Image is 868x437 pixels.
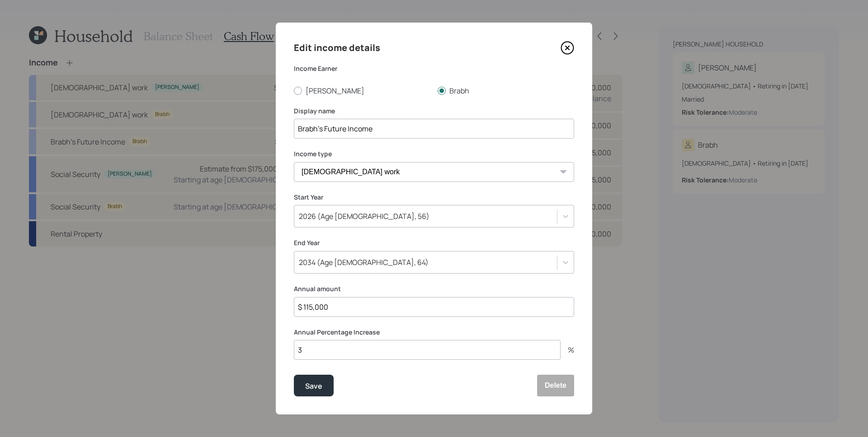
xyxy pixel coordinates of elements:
label: Brabh [438,86,574,96]
label: Annual amount [294,284,574,293]
label: End Year [294,238,574,247]
button: Delete [537,375,574,396]
label: Income type [294,149,574,158]
label: Annual Percentage Increase [294,328,574,337]
label: Income Earner [294,64,574,73]
div: Save [305,380,322,392]
h4: Edit income details [294,41,380,55]
button: Save [294,375,334,396]
label: Display name [294,107,574,116]
div: 2034 (Age [DEMOGRAPHIC_DATA], 64) [299,257,429,267]
div: % [561,346,574,353]
div: 2026 (Age [DEMOGRAPHIC_DATA], 56) [299,211,429,221]
label: [PERSON_NAME] [294,86,430,96]
label: Start Year [294,193,574,202]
